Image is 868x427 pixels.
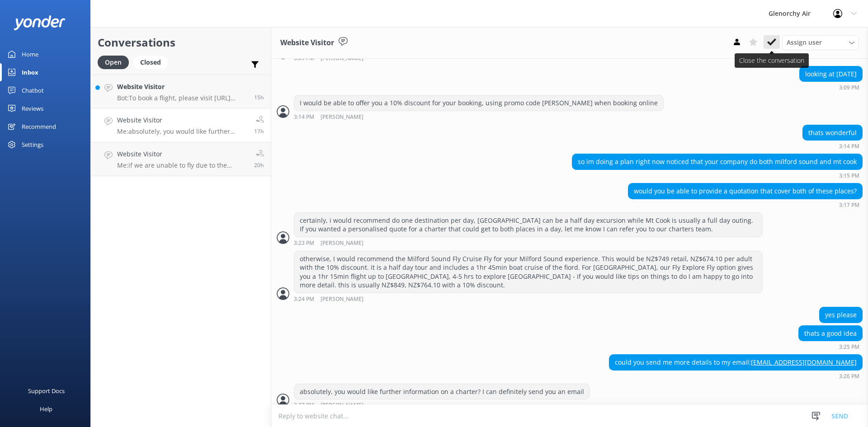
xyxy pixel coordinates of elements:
[254,161,264,169] span: Aug 21 2025 12:54pm (UTC +12:00) Pacific/Auckland
[839,344,859,350] strong: 3:25 PM
[803,125,862,141] div: thats wonderful
[98,57,133,67] a: Open
[117,127,247,136] p: Me: absolutely, you would like further information on a charter? I can definitely send you an email
[22,45,38,63] div: Home
[800,66,862,82] div: looking at [DATE]
[294,384,590,399] div: absolutely, you would like further information on a charter? I can definitely send you an email
[133,57,172,67] a: Closed
[280,37,334,49] h3: Website Visitor
[294,240,314,246] strong: 3:23 PM
[609,373,863,379] div: Aug 21 2025 03:26pm (UTC +12:00) Pacific/Auckland
[294,239,763,246] div: Aug 21 2025 03:23pm (UTC +12:00) Pacific/Auckland
[839,202,859,208] strong: 3:17 PM
[839,374,859,379] strong: 3:26 PM
[839,85,859,90] strong: 3:09 PM
[799,84,863,90] div: Aug 21 2025 03:09pm (UTC +12:00) Pacific/Auckland
[98,34,264,51] h2: Conversations
[572,172,863,178] div: Aug 21 2025 03:15pm (UTC +12:00) Pacific/Auckland
[40,400,52,418] div: Help
[294,114,314,120] strong: 3:14 PM
[294,113,664,120] div: Aug 21 2025 03:14pm (UTC +12:00) Pacific/Auckland
[294,402,590,408] div: Aug 21 2025 03:27pm (UTC +12:00) Pacific/Auckland
[782,35,859,50] div: Assign User
[294,55,588,61] div: Aug 21 2025 03:09pm (UTC +12:00) Pacific/Auckland
[91,75,271,108] a: Website VisitorBot:To book a flight, please visit [URL][DOMAIN_NAME] to view live availability an...
[751,358,857,366] a: [EMAIL_ADDRESS][DOMAIN_NAME]
[294,213,762,237] div: certainly, i would recommend do one destination per day, [GEOGRAPHIC_DATA] can be a half day excu...
[294,95,663,111] div: I would be able to offer you a 10% discount for your booking, using promo code [PERSON_NAME] when...
[117,149,247,159] h4: Website Visitor
[321,114,363,120] span: [PERSON_NAME]
[117,161,247,169] p: Me: if we are unable to fly due to the weather conditions, you will be refunded the flight portio...
[798,343,863,350] div: Aug 21 2025 03:25pm (UTC +12:00) Pacific/Auckland
[321,296,363,302] span: [PERSON_NAME]
[22,63,38,81] div: Inbox
[22,117,56,136] div: Recommend
[294,251,762,293] div: otherwise, I would recommend the Milford Sound Fly Cruise Fly for your Milford Sound experience. ...
[117,94,247,102] p: Bot: To book a flight, please visit [URL][DOMAIN_NAME] to view live availability and make your bo...
[117,82,247,92] h4: Website Visitor
[294,56,314,61] strong: 3:09 PM
[98,56,129,69] div: Open
[91,108,271,142] a: Website VisitorMe:absolutely, you would like further information on a charter? I can definitely s...
[321,403,363,408] span: [PERSON_NAME]
[802,143,863,149] div: Aug 21 2025 03:14pm (UTC +12:00) Pacific/Auckland
[28,382,65,400] div: Support Docs
[22,136,43,154] div: Settings
[628,202,863,208] div: Aug 21 2025 03:17pm (UTC +12:00) Pacific/Auckland
[91,142,271,176] a: Website VisitorMe:if we are unable to fly due to the weather conditions, you will be refunded the...
[839,144,859,149] strong: 3:14 PM
[117,115,247,125] h4: Website Visitor
[787,38,822,47] span: Assign user
[572,154,862,169] div: so im doing a plan right now noticed that your company do both milford sound and mt cook
[321,240,363,246] span: [PERSON_NAME]
[321,56,363,61] span: [PERSON_NAME]
[22,99,43,117] div: Reviews
[294,296,314,302] strong: 3:24 PM
[294,296,763,302] div: Aug 21 2025 03:24pm (UTC +12:00) Pacific/Auckland
[628,183,862,199] div: would you be able to provide a quotation that cover both of these places?
[14,15,66,30] img: yonder-white-logo.png
[839,173,859,178] strong: 3:15 PM
[799,326,862,341] div: thats a good idea
[820,307,862,323] div: yes please
[22,81,44,99] div: Chatbot
[254,94,264,101] span: Aug 21 2025 05:40pm (UTC +12:00) Pacific/Auckland
[294,403,314,408] strong: 3:27 PM
[133,56,168,69] div: Closed
[609,355,862,370] div: could you send me more details to my email:
[254,127,264,135] span: Aug 21 2025 03:27pm (UTC +12:00) Pacific/Auckland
